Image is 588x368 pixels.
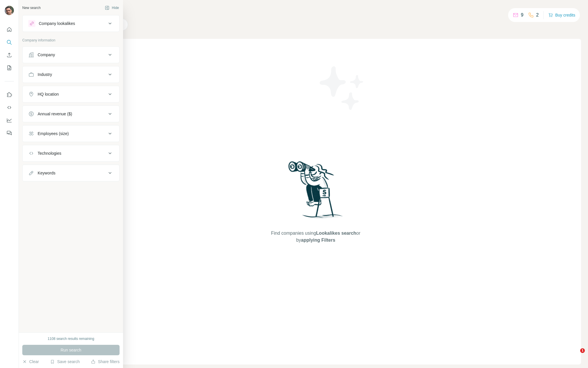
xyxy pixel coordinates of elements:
[38,72,52,77] div: Industry
[22,38,120,43] p: Company information
[536,12,539,19] p: 2
[38,170,55,176] div: Keywords
[269,230,362,244] span: Find companies using or by
[580,348,585,353] span: 1
[50,359,80,365] button: Save search
[5,63,14,73] button: My lists
[39,21,75,26] div: Company lookalikes
[5,115,14,125] button: Dashboard
[23,48,119,62] button: Company
[38,52,55,58] div: Company
[316,62,368,114] img: Surfe Illustration - Stars
[5,90,14,100] button: Use Surfe on LinkedIn
[5,50,14,60] button: Enrich CSV
[23,127,119,141] button: Employees (size)
[521,12,523,19] p: 9
[38,111,72,117] div: Annual revenue ($)
[316,231,356,236] span: Lookalikes search
[23,107,119,121] button: Annual revenue ($)
[22,359,39,365] button: Clear
[23,146,119,160] button: Technologies
[38,131,69,136] div: Employees (size)
[23,166,119,180] button: Keywords
[50,7,581,15] h4: Search
[23,68,119,81] button: Industry
[286,160,346,224] img: Surfe Illustration - Woman searching with binoculars
[5,6,14,15] img: Avatar
[5,102,14,113] button: Use Surfe API
[548,11,575,19] button: Buy credits
[48,336,94,341] div: 1108 search results remaining
[91,359,120,365] button: Share filters
[5,24,14,35] button: Quick start
[38,150,61,156] div: Technologies
[568,348,582,362] iframe: Intercom live chat
[301,238,335,243] span: applying Filters
[38,91,59,97] div: HQ location
[22,5,41,10] div: New search
[5,128,14,138] button: Feedback
[101,3,123,12] button: Hide
[23,87,119,101] button: HQ location
[5,37,14,48] button: Search
[23,17,119,30] button: Company lookalikes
